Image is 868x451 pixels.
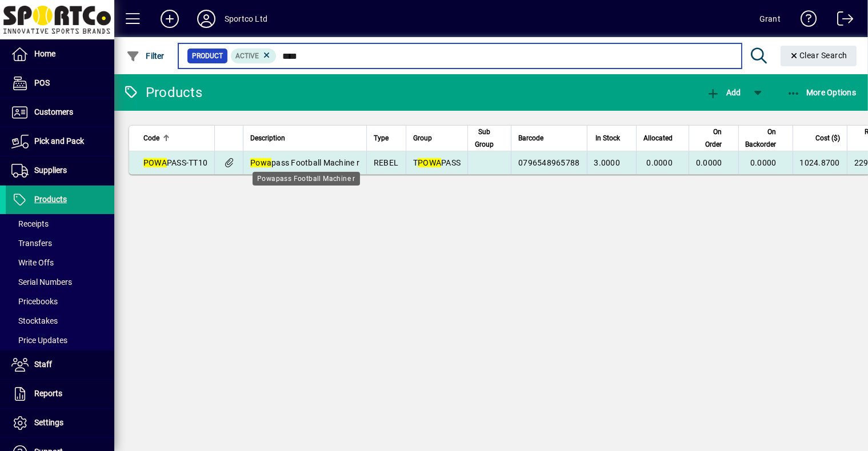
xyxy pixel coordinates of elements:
[793,151,847,174] td: 1024.8700
[6,351,114,379] a: Staff
[518,132,579,144] div: Barcode
[746,126,777,151] span: On Backorder
[374,132,389,144] span: Type
[34,389,62,398] span: Reports
[6,69,114,98] a: POS
[6,380,114,408] a: Reports
[250,158,271,167] em: Powa
[6,331,114,350] a: Price Updates
[594,158,621,167] span: 3.0000
[643,132,673,144] span: Allocated
[11,336,67,345] span: Price Updates
[126,51,165,61] span: Filter
[11,258,54,267] span: Write Offs
[595,132,620,144] span: In Stock
[123,83,202,102] div: Products
[781,46,857,66] button: Clear
[235,52,259,60] span: Active
[34,195,67,204] span: Products
[34,418,63,427] span: Settings
[6,127,114,156] a: Pick and Pack
[123,46,167,66] button: Filter
[34,107,73,116] span: Customers
[647,158,673,167] span: 0.0000
[6,233,114,253] a: Transfers
[594,132,631,144] div: In Stock
[143,158,207,167] span: PASS-TT10
[250,132,359,144] div: Description
[518,158,579,167] span: 0796548965788
[143,132,159,144] span: Code
[6,214,114,233] a: Receipts
[643,132,683,144] div: Allocated
[6,311,114,331] a: Stocktakes
[750,158,777,167] span: 0.0000
[34,166,67,175] span: Suppliers
[34,49,55,58] span: Home
[6,272,114,292] a: Serial Numbers
[34,136,84,146] span: Pick and Pack
[829,2,854,39] a: Logout
[231,49,277,63] mat-chip: Activation Status: Active
[696,126,733,151] div: On Order
[413,132,461,144] div: Group
[6,40,114,69] a: Home
[418,158,441,167] em: POWA
[374,132,399,144] div: Type
[787,88,857,97] span: More Options
[6,292,114,311] a: Pricebooks
[696,158,722,167] span: 0.0000
[792,2,817,39] a: Knowledge Base
[143,132,207,144] div: Code
[192,50,223,62] span: Product
[518,132,543,144] span: Barcode
[790,51,848,60] span: Clear Search
[374,158,398,167] span: REBEL
[11,297,58,306] span: Pricebooks
[784,82,859,103] button: More Options
[11,277,72,287] span: Serial Numbers
[413,158,461,167] span: T PASS
[6,98,114,127] a: Customers
[225,10,267,28] div: Sportco Ltd
[11,316,58,325] span: Stocktakes
[34,78,50,87] span: POS
[706,88,741,97] span: Add
[6,409,114,437] a: Settings
[475,126,504,151] div: Sub Group
[11,219,49,228] span: Receipts
[250,132,285,144] span: Description
[413,132,432,144] span: Group
[746,126,787,151] div: On Backorder
[11,239,52,248] span: Transfers
[703,82,743,103] button: Add
[188,9,225,29] button: Profile
[250,158,359,167] span: pass Football Machine r
[151,9,188,29] button: Add
[759,10,781,28] div: Grant
[143,158,167,167] em: POWA
[696,126,722,151] span: On Order
[475,126,494,151] span: Sub Group
[815,132,840,144] span: Cost ($)
[34,360,52,369] span: Staff
[253,172,360,186] div: Powapass Football Machine r
[6,156,114,185] a: Suppliers
[6,253,114,272] a: Write Offs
